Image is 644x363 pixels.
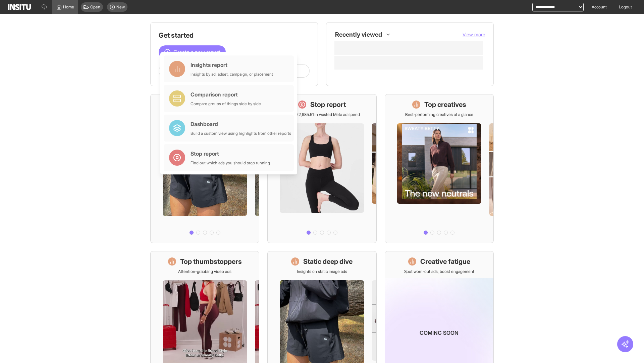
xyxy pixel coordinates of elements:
[405,112,473,117] p: Best-performing creatives at a glance
[463,31,485,38] button: View more
[63,4,74,10] span: Home
[191,160,270,166] div: Find out which ads you should stop running
[191,90,261,98] div: Comparison report
[191,61,273,69] div: Insights report
[191,120,291,128] div: Dashboard
[159,45,226,59] button: Create a new report
[297,269,347,274] p: Insights on static image ads
[173,48,220,56] span: Create a new report
[310,100,346,109] h1: Stop report
[180,257,242,266] h1: Top thumbstoppers
[191,150,270,158] div: Stop report
[178,269,231,274] p: Attention-grabbing video ads
[284,112,360,117] p: Save £22,985.51 in wasted Meta ad spend
[191,72,273,77] div: Insights by ad, adset, campaign, or placement
[116,4,125,10] span: New
[191,131,291,136] div: Build a custom view using highlights from other reports
[159,31,310,40] h1: Get started
[463,32,485,37] span: View more
[90,4,100,10] span: Open
[267,94,376,243] a: Stop reportSave £22,985.51 in wasted Meta ad spend
[424,100,466,109] h1: Top creatives
[8,4,31,10] img: Logo
[303,257,353,266] h1: Static deep dive
[385,94,494,243] a: Top creativesBest-performing creatives at a glance
[150,94,259,243] a: What's live nowSee all active ads instantly
[191,101,261,107] div: Compare groups of things side by side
